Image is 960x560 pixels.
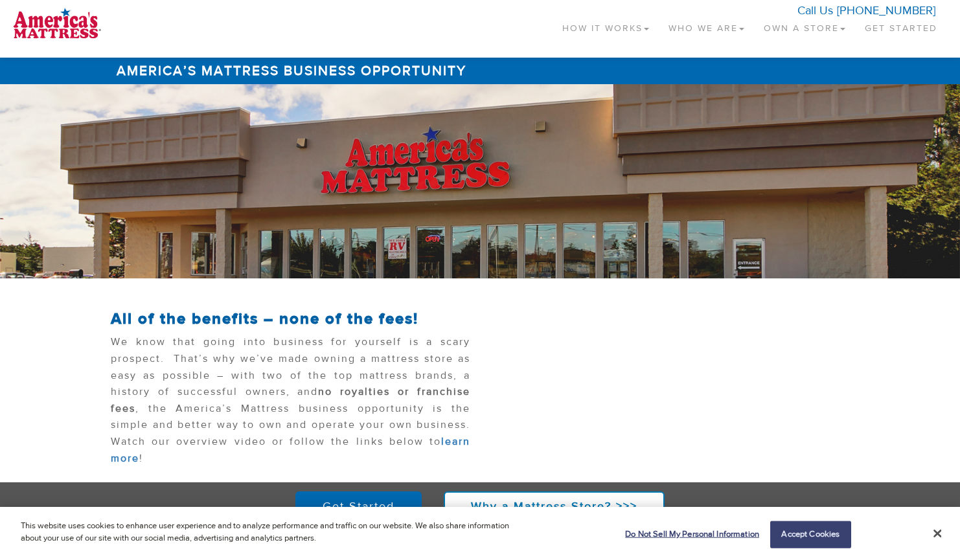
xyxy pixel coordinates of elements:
[111,58,849,84] h1: America’s Mattress Business Opportunity
[21,520,528,545] p: This website uses cookies to enhance user experience and to analyze performance and traffic on ou...
[111,435,470,465] a: learn more
[770,521,851,548] button: Accept Cookies
[797,3,833,18] span: Call Us
[111,334,470,473] p: We know that going into business for yourself is a scary prospect. That’s why we’ve made owning a...
[837,3,935,18] a: [PHONE_NUMBER]
[471,499,637,514] strong: Why a Mattress Store? >>>
[855,6,947,45] a: Get Started
[934,528,942,539] button: Close
[111,385,470,415] strong: no royalties or franchise fees
[754,6,855,45] a: Own a Store
[295,491,422,522] a: Get Started
[553,6,659,45] a: How It Works
[13,6,101,39] img: logo
[444,491,665,522] a: Why a Mattress Store? >>>
[619,522,759,548] button: Do Not Sell My Personal Information
[111,311,470,328] h2: All of the benefits – none of the fees!
[659,6,754,45] a: Who We Are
